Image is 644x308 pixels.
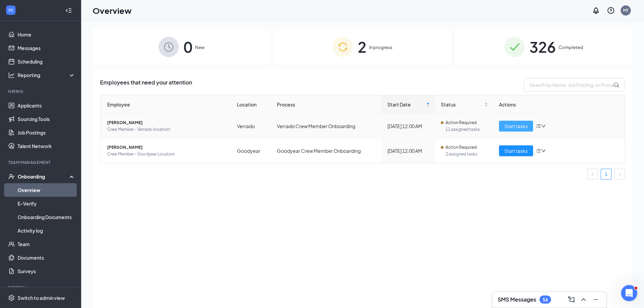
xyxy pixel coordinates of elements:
[446,144,477,151] span: Action Required
[504,147,528,155] span: Start tasks
[18,251,75,264] a: Documents
[65,7,72,14] svg: Collapse
[541,124,546,128] span: down
[504,122,528,130] span: Start tasks
[621,285,637,301] iframe: Intercom live chat
[8,285,74,290] div: Payroll
[8,294,15,301] svg: Settings
[435,95,494,114] th: Status
[184,35,192,58] span: 0
[232,114,271,139] td: Verrado
[271,114,382,139] td: Verrado Crew Member Onboarding
[541,148,546,153] span: down
[271,95,382,114] th: Process
[18,210,75,224] a: Onboarding Documents
[543,297,548,303] div: 56
[7,7,14,14] svg: WorkstreamLogo
[592,6,600,15] svg: Notifications
[536,148,541,153] span: bars
[18,112,75,126] a: Sourcing Tools
[601,169,611,179] a: 1
[601,169,612,180] li: 1
[592,295,600,304] svg: Minimize
[499,145,533,156] button: Start tasks
[446,151,488,158] span: 2 assigned tasks
[358,35,366,58] span: 2
[18,72,76,78] div: Reporting
[607,6,615,15] svg: QuestionInfo
[18,237,75,251] a: Team
[618,172,622,176] span: right
[8,89,74,94] div: Hiring
[107,126,226,133] span: Crew Member - Verrado location!
[558,44,583,51] span: Completed
[536,123,541,129] span: bars
[18,99,75,112] a: Applicants
[498,296,536,303] h3: SMS Messages
[18,28,75,41] a: Home
[18,294,65,301] div: Switch to admin view
[587,169,598,180] button: left
[93,5,132,16] h1: Overview
[107,119,226,126] span: [PERSON_NAME]
[232,139,271,163] td: Goodyear
[18,173,70,180] div: Onboarding
[590,294,601,305] button: Minimize
[567,295,575,304] svg: ComposeMessage
[387,147,430,155] div: [DATE] 12:00 AM
[529,35,556,58] span: 326
[18,183,75,197] a: Overview
[587,169,598,180] li: Previous Page
[100,78,192,92] span: Employees that need your attention
[18,41,75,55] a: Messages
[8,72,15,78] svg: Analysis
[18,264,75,278] a: Surveys
[18,55,75,68] a: Scheduling
[18,139,75,153] a: Talent Network
[107,151,226,158] span: Crew Member - Goodyear Location
[232,95,271,114] th: Location
[566,294,577,305] button: ComposeMessage
[614,169,625,180] button: right
[100,95,232,114] th: Employee
[524,78,625,92] input: Search by Name, Job Posting, or Process
[195,44,205,51] span: New
[387,101,425,108] span: Start Date
[107,144,226,151] span: [PERSON_NAME]
[271,139,382,163] td: Goodyear Crew Member Onboarding
[446,126,488,133] span: 11 assigned tasks
[623,7,628,13] div: MT
[614,169,625,180] li: Next Page
[18,126,75,139] a: Job Postings
[579,295,588,304] svg: ChevronUp
[591,172,595,176] span: left
[8,173,15,180] svg: UserCheck
[8,160,74,165] div: Team Management
[369,44,392,51] span: In progress
[446,119,477,126] span: Action Required
[18,224,75,237] a: Activity log
[387,122,430,130] div: [DATE] 12:00 AM
[441,101,483,108] span: Status
[578,294,589,305] button: ChevronUp
[494,95,625,114] th: Actions
[18,197,75,210] a: E-Verify
[499,121,533,132] button: Start tasks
